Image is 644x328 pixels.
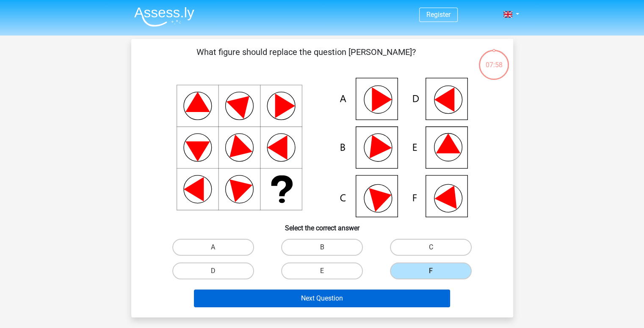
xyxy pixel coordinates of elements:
h6: Select the correct answer [145,217,500,232]
label: F [390,262,472,279]
p: What figure should replace the question [PERSON_NAME]? [145,46,468,71]
label: C [390,239,472,256]
button: Next Question [194,290,450,307]
div: 07:58 [478,49,510,70]
label: A [172,239,254,256]
a: Register [426,11,451,19]
img: Assessly [134,7,194,27]
label: E [281,262,363,279]
label: D [172,262,254,279]
label: B [281,239,363,256]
